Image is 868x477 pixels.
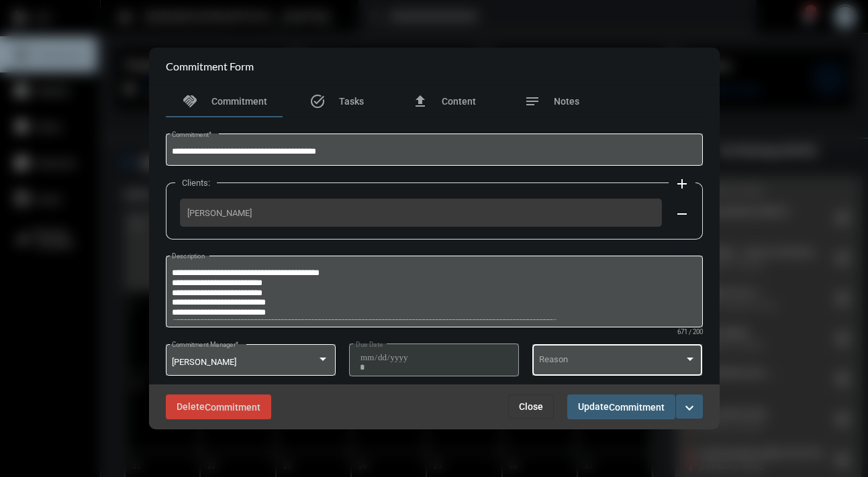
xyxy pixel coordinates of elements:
span: Commitment [211,96,267,107]
mat-icon: expand_more [681,400,697,416]
mat-hint: 671 / 200 [677,329,703,336]
span: Update [578,401,665,412]
button: UpdateCommitment [567,394,675,419]
mat-icon: add [674,176,690,192]
span: Tasks [339,96,364,107]
mat-icon: notes [524,93,540,109]
mat-icon: task_alt [309,93,326,109]
span: [PERSON_NAME] [172,357,236,367]
span: Commitment [205,402,260,413]
span: [PERSON_NAME] [187,208,655,218]
button: Close [508,394,554,419]
span: Close [519,401,543,412]
mat-icon: handshake [182,93,198,109]
span: Content [442,96,476,107]
label: Clients: [175,178,217,188]
mat-icon: file_upload [412,93,428,109]
span: Delete [177,401,260,412]
button: DeleteCommitment [166,394,271,419]
h2: Commitment Form [166,60,254,72]
mat-icon: remove [674,206,690,222]
span: Notes [554,96,579,107]
span: Commitment [609,402,665,413]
